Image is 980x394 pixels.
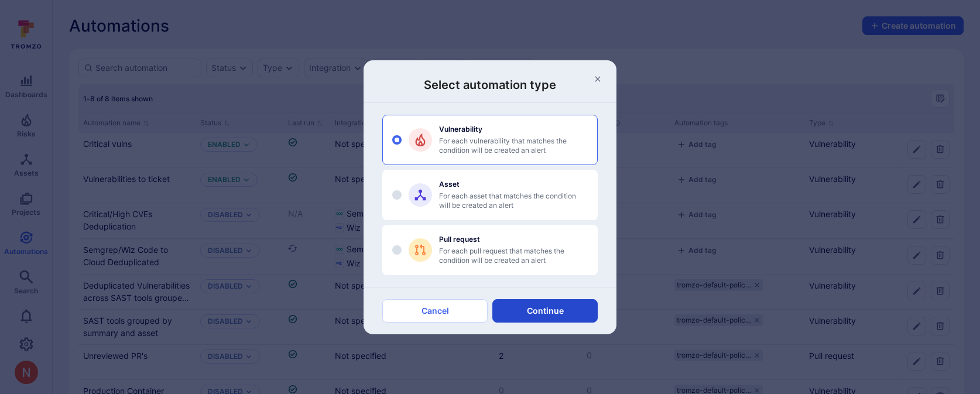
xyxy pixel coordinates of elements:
label: option Asset [382,170,598,220]
span: Asset [439,180,588,189]
span: Pull request [439,235,588,244]
label: option Vulnerability [382,115,598,165]
div: select automation type [382,115,598,275]
span: For each vulnerability that matches the condition will be created an alert [439,136,588,155]
button: Cancel [382,299,488,323]
span: For each asset that matches the condition will be created an alert [439,191,588,210]
label: option Pull request [382,225,598,275]
span: Vulnerability [439,125,588,133]
span: For each pull request that matches the condition will be created an alert [439,246,588,265]
button: Continue [492,299,598,323]
h3: Select automation type [382,77,598,93]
